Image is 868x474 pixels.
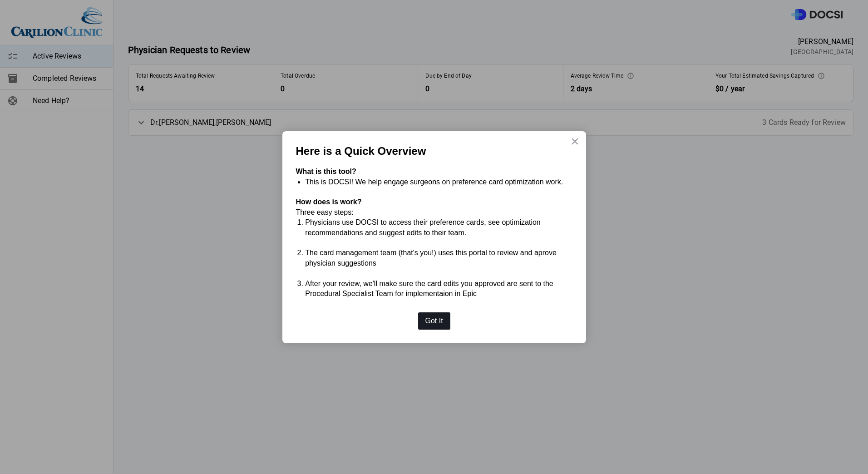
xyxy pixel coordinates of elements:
[418,312,450,330] button: Got It
[296,168,356,175] strong: What is this tool?
[305,217,572,238] li: Physicians use DOCSI to access their preference cards, see optimization recommendations and sugge...
[571,134,579,148] button: Close
[305,279,572,299] li: After your review, we'll make sure the card edits you approved are sent to the Procedural Special...
[296,145,572,158] p: Here is a Quick Overview
[305,177,572,187] li: This is DOCSI! We help engage surgeons on preference card optimization work.
[305,248,572,268] li: The card management team (that's you!) uses this portal to review and aprove physician suggestions
[296,207,572,217] p: Three easy steps:
[296,198,362,206] strong: How does is work?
